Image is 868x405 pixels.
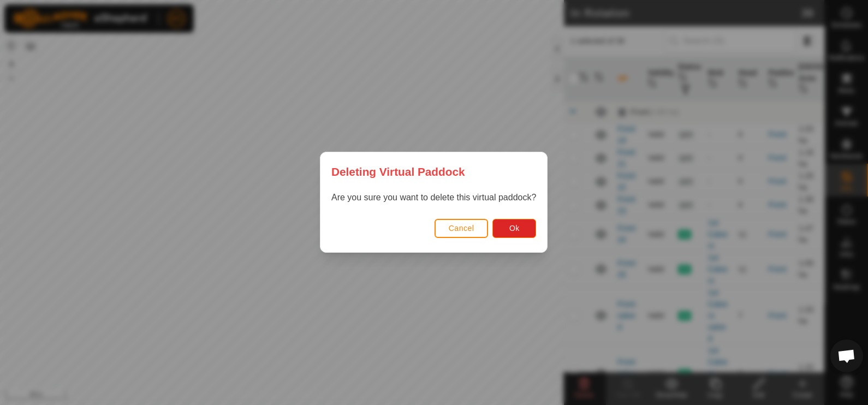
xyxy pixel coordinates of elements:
span: Cancel [449,224,474,233]
span: Ok [509,224,520,233]
button: Ok [493,219,537,238]
p: Are you sure you want to delete this virtual paddock? [331,192,536,205]
span: Deleting Virtual Paddock [331,163,465,180]
button: Cancel [435,219,489,238]
div: Open chat [830,340,863,372]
